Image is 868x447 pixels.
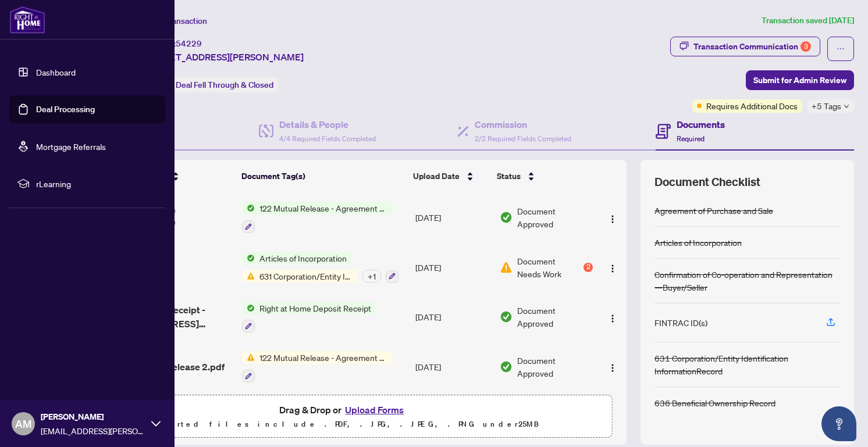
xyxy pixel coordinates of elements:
span: rLearning [36,177,157,190]
a: Deal Processing [36,104,95,115]
button: Logo [603,208,622,227]
span: ellipsis [837,45,845,53]
div: + 1 [362,270,381,282]
span: Status [497,170,521,183]
a: Mortgage Referrals [36,141,106,152]
span: Articles of Incorporation [255,252,351,264]
span: Submit for Admin Review [753,71,846,90]
p: Supported files include .PDF, .JPG, .JPEG, .PNG under 25 MB [82,417,605,431]
img: Status Icon [242,270,255,282]
div: 631 Corporation/Entity Identification InformationRecord [654,352,840,377]
img: Document Status [500,310,513,323]
button: Submit for Admin Review [746,70,854,90]
div: Articles of Incorporation [654,236,742,249]
div: 636 Beneficial Ownership Record [654,396,775,409]
span: Document Approved [517,304,593,330]
h4: Documents [677,117,725,131]
h4: Commission [475,117,571,131]
span: Upload Date [413,170,460,183]
span: Right at Home Deposit Receipt [255,302,376,314]
img: Status Icon [242,302,255,314]
img: Document Status [500,211,513,224]
th: Document Tag(s) [237,160,409,192]
img: Logo [608,314,617,323]
span: [EMAIL_ADDRESS][PERSON_NAME][DOMAIN_NAME] [41,424,145,437]
span: 631 Corporation/Entity Identification InformationRecord [255,270,358,282]
button: Status IconRight at Home Deposit Receipt [242,302,376,333]
span: Drag & Drop orUpload FormsSupported files include .PDF, .JPG, .JPEG, .PNG under25MB [75,395,612,438]
img: Status Icon [242,351,255,364]
button: Upload Forms [341,402,407,417]
img: Status Icon [242,252,255,264]
span: [PERSON_NAME] [41,410,145,423]
h4: Details & People [279,117,376,131]
span: Document Approved [517,205,593,230]
span: down [844,103,849,109]
img: Document Status [500,261,513,274]
div: Confirmation of Co-operation and Representation—Buyer/Seller [654,268,840,294]
td: [DATE] [411,342,495,392]
img: Status Icon [242,202,255,214]
img: Logo [608,264,617,273]
button: Logo [603,357,622,376]
span: 122 Mutual Release - Agreement of Purchase and Sale [255,351,393,364]
button: Open asap [821,406,856,441]
img: Logo [608,214,617,224]
th: Status [492,160,594,192]
img: logo [9,6,45,34]
div: 2 [584,263,593,272]
a: Dashboard [36,67,76,77]
button: Logo [603,307,622,326]
button: Status IconArticles of IncorporationStatus Icon631 Corporation/Entity Identification InformationR... [242,252,399,283]
button: Logo [603,258,622,277]
button: Status Icon122 Mutual Release - Agreement of Purchase and Sale [242,202,393,233]
img: Logo [608,363,617,373]
div: Transaction Communication [693,37,811,56]
div: Agreement of Purchase and Sale [654,204,773,217]
span: Document Needs Work [517,255,581,280]
span: 54229 [176,38,202,49]
span: 122 Mutual Release - Agreement of Purchase and Sale [255,202,393,214]
td: [DATE] [411,292,495,342]
td: [DATE] [411,242,495,292]
span: Required [677,134,705,143]
span: Requires Additional Docs [706,99,798,112]
button: Transaction Communication3 [670,37,820,56]
img: Document Status [500,360,513,373]
span: 4/4 Required Fields Completed [279,134,376,143]
span: Deal Fell Through & Closed [176,80,273,90]
article: Transaction saved [DATE] [762,14,854,27]
span: AM [15,416,31,432]
span: View Transaction [145,16,207,26]
th: Upload Date [408,160,492,192]
span: [STREET_ADDRESS][PERSON_NAME] [144,50,304,64]
span: Document Approved [517,354,593,380]
div: FINTRAC ID(s) [654,316,707,329]
div: Status: [144,77,278,92]
span: 2/2 Required Fields Completed [475,134,571,143]
span: Drag & Drop or [279,402,407,417]
span: +5 Tags [812,99,841,113]
td: [DATE] [411,192,495,242]
div: 3 [801,41,811,52]
button: Status Icon122 Mutual Release - Agreement of Purchase and Sale [242,351,393,382]
span: Document Checklist [654,174,760,190]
